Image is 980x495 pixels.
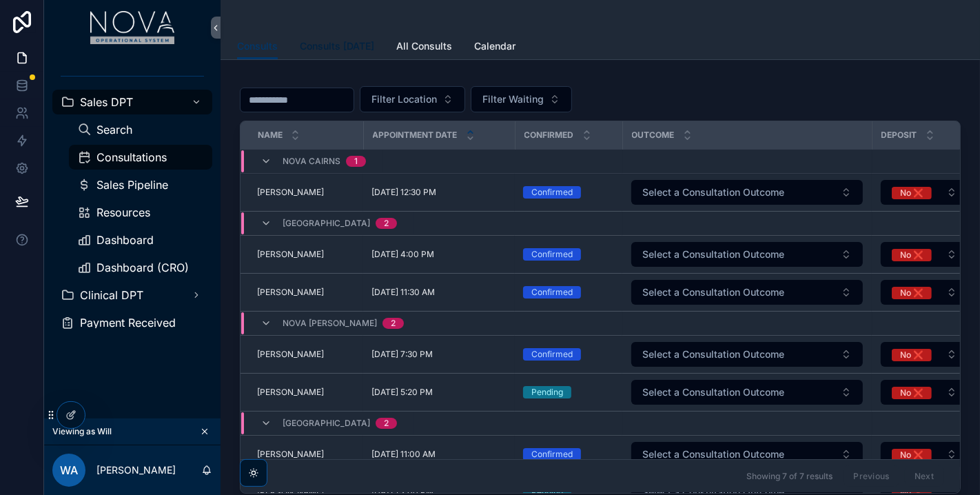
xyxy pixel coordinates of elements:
span: Select a Consultation Outcome [642,285,784,299]
span: Clinical DPT [80,290,143,301]
button: Select Button [631,342,863,367]
a: Resources [69,200,212,225]
button: Select Button [881,280,968,305]
div: No ❌ [900,449,923,461]
a: Select Button [880,379,969,405]
span: Consults [DATE] [300,39,374,53]
span: Nova [PERSON_NAME] [283,318,377,329]
a: Select Button [880,179,969,205]
div: No ❌ [900,387,923,399]
span: Consultations [96,152,167,163]
div: Confirmed [531,348,573,361]
span: [DATE] 4:00 PM [371,249,434,260]
a: Confirmed [523,248,614,261]
span: [DATE] 5:20 PM [371,387,433,398]
button: Select Button [360,86,465,112]
a: Select Button [631,241,864,267]
button: Select Button [881,442,968,467]
span: [DATE] 11:30 AM [371,287,435,298]
div: 1 [354,156,358,167]
a: [PERSON_NAME] [257,187,355,198]
span: Name [258,130,283,141]
a: [DATE] 5:20 PM [371,387,507,398]
span: Outcome [632,130,675,141]
span: Payment Received [80,317,176,328]
a: Consultations [69,145,212,170]
a: Payment Received [52,310,212,335]
div: No ❌ [900,349,923,361]
span: [PERSON_NAME] [257,449,324,460]
span: Calendar [474,39,515,53]
span: Resources [96,207,150,218]
span: Search [96,124,132,135]
span: Dashboard [96,234,154,245]
div: 2 [384,218,389,229]
span: [GEOGRAPHIC_DATA] [283,218,370,229]
span: [PERSON_NAME] [257,387,324,398]
button: Select Button [631,380,863,405]
img: App logo [90,11,175,44]
div: Pending [531,386,563,398]
div: No ❌ [900,287,923,299]
a: Select Button [631,279,864,305]
span: Consults [237,39,278,53]
span: Filter Waiting [482,92,544,106]
a: Select Button [880,241,969,267]
a: Select Button [880,441,969,467]
a: Sales Pipeline [69,172,212,197]
button: Select Button [631,242,863,267]
span: Appointment Date [373,130,458,141]
span: All Consults [396,39,452,53]
p: [PERSON_NAME] [96,463,176,477]
div: Confirmed [531,186,573,199]
a: Select Button [880,341,969,367]
span: [GEOGRAPHIC_DATA] [283,418,370,429]
span: Select a Consultation Outcome [642,347,784,361]
a: [PERSON_NAME] [257,449,355,460]
button: Select Button [631,442,863,467]
a: [PERSON_NAME] [257,249,355,260]
span: [PERSON_NAME] [257,249,324,260]
a: Pending [523,386,614,398]
a: Confirmed [523,186,614,199]
a: Dashboard (CRO) [69,255,212,280]
span: [PERSON_NAME] [257,287,324,298]
a: [PERSON_NAME] [257,387,355,398]
span: Showing 7 of 7 results [746,471,833,482]
a: [DATE] 11:30 AM [371,287,507,298]
button: Select Button [631,180,863,205]
a: [DATE] 12:30 PM [371,187,507,198]
a: Select Button [631,441,864,467]
a: Clinical DPT [52,283,212,307]
a: [DATE] 11:00 AM [371,449,507,460]
a: Search [69,117,212,142]
a: Dashboard [69,228,212,252]
button: Select Button [631,280,863,305]
span: Select a Consultation Outcome [642,447,784,461]
div: scrollable content [44,55,221,353]
button: Select Button [881,180,968,205]
a: Consults [237,34,278,60]
span: Nova Cairns [283,156,340,167]
span: Select a Consultation Outcome [642,385,784,399]
span: Sales Pipeline [96,179,168,190]
div: Confirmed [531,286,573,299]
div: Confirmed [531,448,573,461]
a: Select Button [880,279,969,305]
a: Select Button [631,379,864,405]
a: [PERSON_NAME] [257,287,355,298]
button: Select Button [471,86,572,112]
a: Consults [DATE] [300,34,374,61]
div: Confirmed [531,248,573,261]
a: Confirmed [523,348,614,361]
span: WA [60,462,78,478]
span: Viewing as Will [52,426,112,437]
span: Confirmed [524,130,574,141]
div: 2 [391,318,396,329]
a: Select Button [631,341,864,367]
a: [DATE] 4:00 PM [371,249,507,260]
div: No ❌ [900,187,923,199]
a: [PERSON_NAME] [257,349,355,360]
span: [DATE] 11:00 AM [371,449,436,460]
span: Select a Consultation Outcome [642,185,784,199]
